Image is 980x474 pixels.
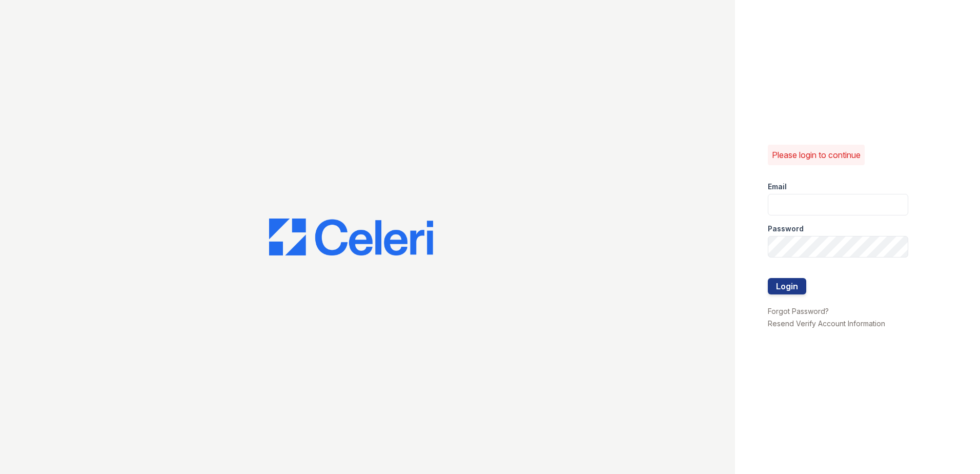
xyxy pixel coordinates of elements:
p: Please login to continue [772,149,861,161]
a: Forgot Password? [768,307,829,315]
button: Login [768,278,806,294]
label: Email [768,182,787,192]
a: Resend Verify Account Information [768,319,885,328]
img: CE_Logo_Blue-a8612792a0a2168367f1c8372b55b34899dd931a85d93a1a3d3e32e68fde9ad4.png [269,219,433,255]
label: Password [768,224,804,234]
